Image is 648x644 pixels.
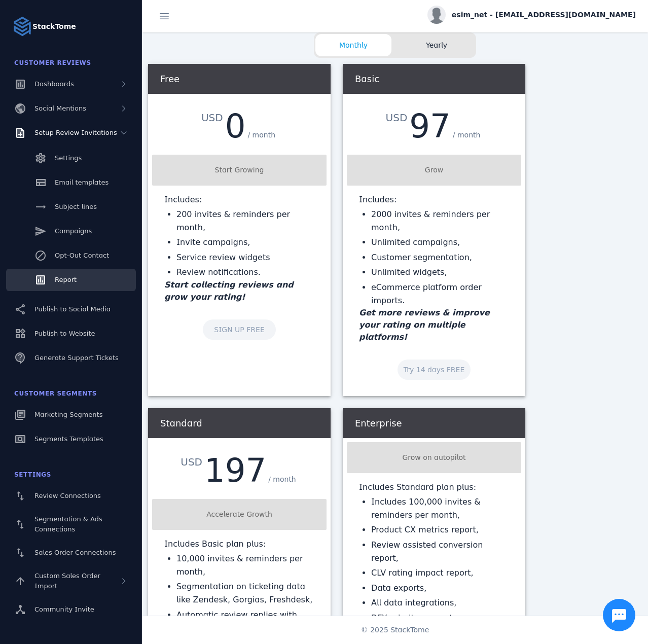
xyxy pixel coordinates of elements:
[176,236,314,249] li: Invite campaigns,
[164,194,314,206] p: Includes:
[34,104,86,112] span: Social Mentions
[176,580,314,606] li: Segmentation on ticketing data like Zendesk, Gorgias, Freshdesk,
[6,509,136,540] a: Segmentation & Ads Connections
[6,147,136,169] a: Settings
[164,538,314,550] p: Includes Basic plan plus:
[266,472,298,487] div: / month
[427,6,636,24] button: esim_net - [EMAIL_ADDRESS][DOMAIN_NAME]
[6,598,136,621] a: Community Invite
[371,523,509,536] li: Product CX metrics report,
[55,276,77,283] span: Report
[371,582,509,595] li: Data exports,
[371,539,509,564] li: Review assisted conversion report,
[315,40,391,51] span: Monthly
[34,435,103,443] span: Segments Templates
[355,418,402,428] span: Enterprise
[409,110,450,142] div: 97
[176,266,314,279] li: Review notifications.
[355,74,379,84] span: Basic
[55,178,109,186] span: Email templates
[34,129,117,136] span: Setup Review Invitations
[34,80,74,88] span: Dashboards
[55,227,92,235] span: Campaigns
[34,354,119,362] span: Generate Support Tickets
[34,572,100,590] span: Custom Sales Order Import
[6,347,136,369] a: Generate Support Tickets
[14,59,91,66] span: Customer Reviews
[371,566,509,580] li: CLV rating impact report,
[386,110,410,125] div: USD
[181,454,204,470] div: USD
[6,269,136,291] a: Report
[451,128,483,142] div: / month
[371,495,509,521] li: Includes 100,000 invites & reminders per month,
[34,515,102,533] span: Segmentation & Ads Connections
[160,418,202,428] span: Standard
[371,251,509,264] li: Customer segmentation,
[371,612,509,625] li: DFY priority support.
[427,6,446,24] img: profile.jpg
[6,220,136,242] a: Campaigns
[176,609,314,634] li: Automatic review replies with ChatGPT AI,
[452,10,636,20] span: esim_net - [EMAIL_ADDRESS][DOMAIN_NAME]
[34,411,102,418] span: Marketing Segments
[6,542,136,564] a: Sales Order Connections
[14,471,51,478] span: Settings
[371,266,509,279] li: Unlimited widgets,
[176,552,314,578] li: 10,000 invites & reminders per month,
[6,196,136,218] a: Subject lines
[34,492,101,499] span: Review Connections
[34,330,95,337] span: Publish to Website
[156,165,322,175] div: Start Growing
[6,485,136,507] a: Review Connections
[371,236,509,249] li: Unlimited campaigns,
[34,549,116,556] span: Sales Order Connections
[55,203,97,210] span: Subject lines
[371,208,509,234] li: 2000 invites & reminders per month,
[55,252,109,259] span: Opt-Out Contact
[55,154,82,162] span: Settings
[176,251,314,264] li: Service review widgets
[359,481,509,493] p: Includes Standard plan plus:
[351,165,517,175] div: Grow
[164,280,294,302] em: Start collecting reviews and grow your rating!
[176,208,314,234] li: 200 invites & reminders per month,
[160,74,179,84] span: Free
[359,308,490,342] em: Get more reviews & improve your rating on multiple platforms!
[225,110,246,142] div: 0
[156,509,322,520] div: Accelerate Growth
[14,390,97,397] span: Customer Segments
[32,21,76,32] strong: StackTome
[204,454,266,487] div: 197
[34,605,94,613] span: Community Invite
[371,596,509,610] li: All data integrations,
[399,40,475,51] span: Yearly
[6,171,136,194] a: Email templates
[245,128,277,142] div: / month
[6,428,136,450] a: Segments Templates
[6,323,136,345] a: Publish to Website
[6,244,136,267] a: Opt-Out Contact
[201,110,225,125] div: USD
[359,194,509,206] p: Includes:
[351,452,517,463] div: Grow on autopilot
[371,281,509,307] li: eCommerce platform order imports.
[6,298,136,320] a: Publish to Social Media
[361,625,429,635] span: © 2025 StackTome
[12,16,32,37] img: Logo image
[6,404,136,426] a: Marketing Segments
[34,305,111,313] span: Publish to Social Media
